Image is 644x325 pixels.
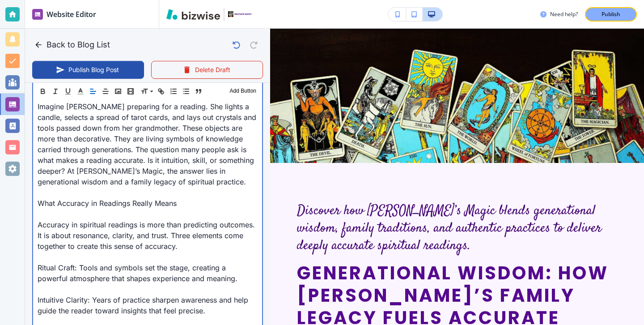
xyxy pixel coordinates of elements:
[297,202,617,255] h6: Discover how [PERSON_NAME]’s Magic blends generational wisdom, family traditions, and authentic p...
[602,10,620,18] p: Publish
[151,61,263,79] button: Delete Draft
[166,9,220,20] img: Bizwise Logo
[38,198,258,209] p: What Accuracy in Readings Really Means
[38,219,258,252] p: Accuracy in spiritual readings is more than predicting outcomes. It is about resonance, clarity, ...
[32,9,43,20] img: editor icon
[550,10,578,18] h3: Need help?
[228,86,258,97] button: Add Button
[38,101,258,187] p: Imagine [PERSON_NAME] preparing for a reading. She lights a candle, selects a spread of tarot car...
[47,9,96,20] h2: Website Editor
[38,295,258,316] p: Intuitive Clarity: Years of practice sharpen awareness and help guide the reader toward insights ...
[32,36,114,54] button: Back to Blog List
[270,29,644,163] img: Generational Wisdom: How Helena’s Family Legacy Fuels Accurate Readings
[228,11,252,17] img: Your Logo
[32,61,144,79] button: Publish Blog Post
[38,262,258,284] p: Ritual Craft: Tools and symbols set the stage, creating a powerful atmosphere that shapes experie...
[585,7,637,21] button: Publish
